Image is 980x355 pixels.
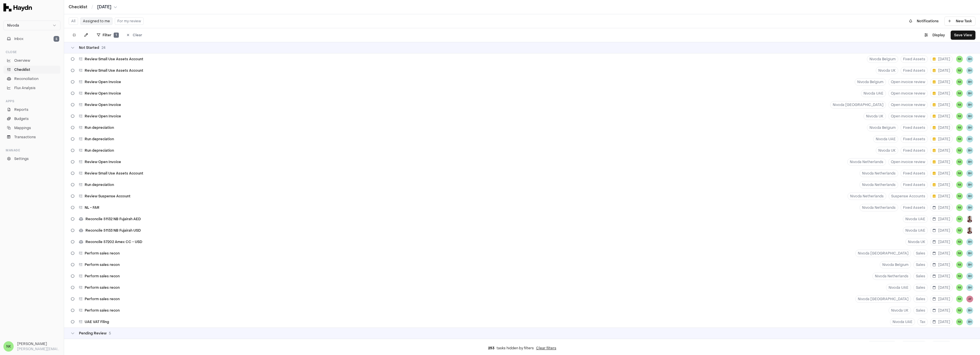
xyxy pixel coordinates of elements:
[85,251,120,256] span: Perform sales recon
[956,147,963,154] button: NK
[956,56,963,63] span: NK
[966,170,973,177] span: BH
[900,341,928,348] button: Prepayments
[956,238,963,245] button: NK
[97,4,111,10] span: [DATE]
[14,85,36,91] span: Flux Analysis
[901,181,928,188] button: Fixed Assets
[930,158,953,166] button: [DATE]
[867,124,898,131] button: Nivoda Belgium
[85,262,120,267] span: Perform sales recon
[888,90,928,97] button: Open invoice review
[890,318,915,326] button: Nivoda UAE
[956,296,963,302] button: NK
[85,148,114,153] span: Run depreciation
[966,216,973,222] img: JP Smit
[933,285,950,290] span: [DATE]
[966,227,973,234] button: JP Smit
[901,204,928,211] button: Fixed Assets
[14,107,28,112] span: Reports
[930,113,953,120] button: [DATE]
[901,124,928,131] button: Fixed Assets
[85,114,121,119] span: Review Open Invoice
[956,159,963,165] span: NK
[85,171,143,176] span: Review Small Use Assets Account
[3,97,60,106] div: Apps
[966,307,973,314] span: BH
[966,124,973,131] span: BH
[889,192,928,200] button: Suspense Accounts
[85,125,114,130] span: Run depreciation
[933,114,950,119] span: [DATE]
[906,17,942,26] button: Notifications
[966,273,973,280] span: BH
[956,284,963,291] button: NK
[123,31,146,40] button: Clear
[109,331,111,336] span: 5
[930,135,953,143] button: [DATE]
[933,57,950,61] span: [DATE]
[966,79,973,85] span: BH
[966,284,973,291] button: BH
[956,273,963,280] button: NK
[933,182,950,187] span: [DATE]
[930,181,953,188] button: [DATE]
[966,181,973,188] button: BH
[966,204,973,211] button: BH
[866,341,898,348] button: Nivoda Belgium
[933,103,950,107] span: [DATE]
[876,147,898,154] button: Nivoda UK
[930,67,953,74] button: [DATE]
[79,45,99,50] span: Not Started
[966,113,973,120] button: BH
[85,217,141,221] span: Reconcile 51132 NB Fujairah AED
[901,135,928,143] button: Fixed Assets
[956,170,963,177] button: NK
[933,217,950,221] span: [DATE]
[933,297,950,301] span: [DATE]
[830,101,886,109] button: Nivoda [GEOGRAPHIC_DATA]
[888,78,928,86] button: Open invoice review
[913,272,928,280] button: Sales
[3,66,60,74] a: Checklist
[966,193,973,200] button: BH
[966,296,973,302] button: AF
[966,56,973,63] span: BH
[933,251,950,256] span: [DATE]
[903,227,928,234] button: Nivoda UAE
[872,272,911,280] button: Nivoda Netherlands
[85,285,120,290] span: Perform sales recon
[886,284,911,291] button: Nivoda UAE
[101,45,105,50] span: 24
[956,136,963,143] button: NK
[85,57,143,61] span: Review Small Use Assets Account
[3,106,60,114] a: Reports
[913,261,928,268] button: Sales
[956,124,963,131] span: NK
[85,80,121,84] span: Review Open Invoice
[933,68,950,73] span: [DATE]
[933,308,950,313] span: [DATE]
[3,155,60,163] a: Settings
[956,204,963,211] span: NK
[966,67,973,74] span: BH
[956,113,963,120] button: NK
[956,250,963,257] button: NK
[956,227,963,234] button: NK
[933,125,950,130] span: [DATE]
[64,341,980,355] div: tasks hidden by filters
[17,341,60,346] h3: [PERSON_NAME]
[966,159,973,165] span: BH
[930,124,953,131] button: [DATE]
[3,84,60,92] a: Flux Analysis
[956,307,963,314] span: NK
[966,261,973,268] button: BH
[7,23,19,28] span: Nivoda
